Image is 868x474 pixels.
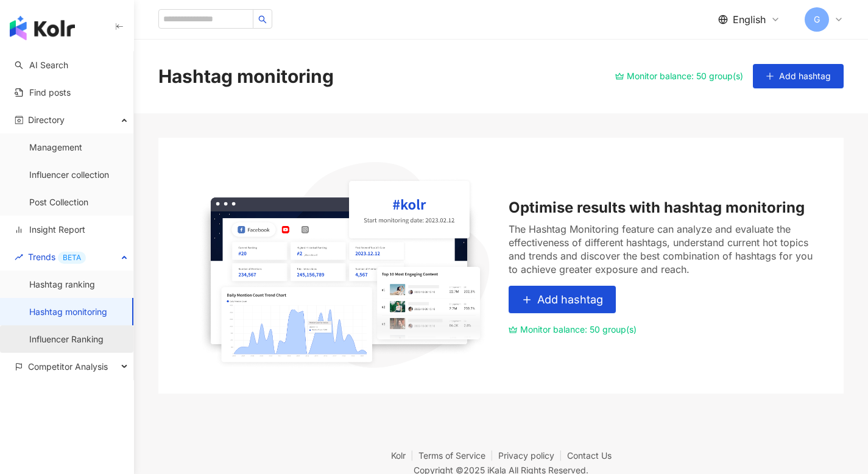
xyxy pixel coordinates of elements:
[158,63,334,89] div: Hashtag monitoring
[509,286,616,313] button: Add hashtag
[15,87,71,99] a: Find posts
[537,293,603,306] span: Add hashtag
[29,333,104,345] a: Influencer Ranking
[766,72,774,80] span: plus
[498,450,567,461] a: Privacy policy
[10,16,75,40] img: logo
[418,450,498,461] a: Terms of Service
[779,71,831,81] span: Add hashtag
[15,224,85,236] a: Insight Report
[733,13,766,26] span: English
[29,169,109,181] a: Influencer collection
[15,59,68,71] a: searchAI Search
[28,243,86,271] span: Trends
[29,278,95,291] a: Hashtag ranking
[509,222,820,276] div: The Hashtag Monitoring feature can analyze and evaluate the effectiveness of different hashtags, ...
[391,450,418,461] a: Kolr
[814,13,820,26] span: G
[28,106,65,133] span: Directory
[29,196,88,208] a: Post Collection
[567,450,612,461] a: Contact Us
[183,162,494,369] img: Optimise results with hashtag monitoring
[15,253,23,261] span: rise
[29,141,82,154] a: Management
[509,197,820,218] div: Optimise results with hashtag monitoring
[615,72,743,80] div: Monitor balance: 50 group(s)
[509,325,820,334] div: Monitor balance: 50 group(s)
[28,353,108,380] span: Competitor Analysis
[58,252,86,264] div: BETA
[753,64,844,88] button: Add hashtag
[258,15,267,24] span: search
[29,306,107,318] a: Hashtag monitoring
